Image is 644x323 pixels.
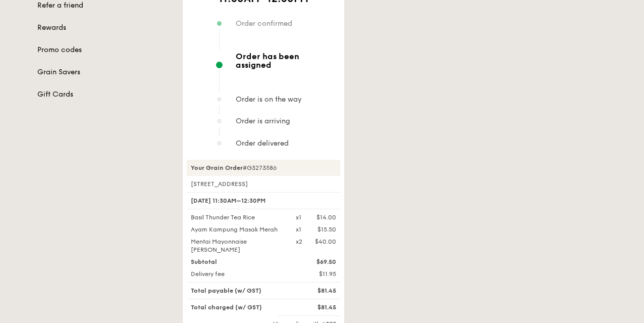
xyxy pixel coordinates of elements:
[236,139,289,148] span: Order delivered
[296,225,301,234] div: x1
[236,19,292,28] span: Order confirmed
[185,213,290,221] div: Basil Thunder Tea Rice
[316,213,336,221] div: $14.00
[290,287,342,295] div: $81.45
[37,23,171,33] a: Rewards
[187,192,340,209] div: [DATE] 11:30AM–12:30PM
[296,213,301,221] div: x1
[185,225,290,234] div: Ayam Kampung Masak Merah
[37,67,171,77] a: Grain Savers
[37,1,171,11] a: Refer a friend
[236,95,302,104] span: Order is on the way
[185,270,290,278] div: Delivery fee
[317,225,336,234] div: $15.50
[290,258,342,266] div: $69.50
[290,270,342,278] div: $11.95
[236,117,290,125] span: Order is arriving
[296,238,302,246] div: x2
[290,303,342,311] div: $81.45
[187,180,340,188] div: [STREET_ADDRESS]
[236,52,336,69] span: Order has been assigned
[185,303,290,311] div: Total charged (w/ GST)
[37,45,171,55] a: Promo codes
[191,164,243,171] strong: Your Grain Order
[185,238,290,254] div: Mentai Mayonnaise [PERSON_NAME]
[37,89,171,100] a: Gift Cards
[315,238,336,246] div: $40.00
[187,160,340,176] div: #G3273586
[191,287,261,294] span: Total payable (w/ GST)
[185,258,290,266] div: Subtotal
